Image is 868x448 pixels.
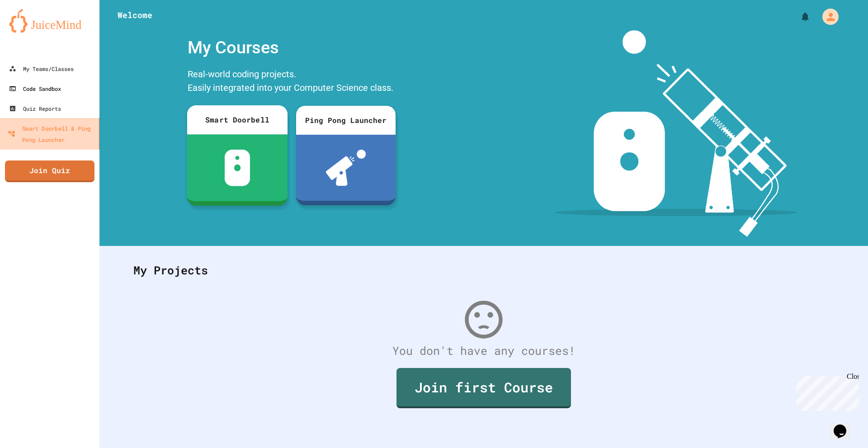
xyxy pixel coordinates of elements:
[183,65,400,99] div: Real-world coding projects. Easily integrated into your Computer Science class.
[830,412,859,439] iframe: chat widget
[124,253,843,288] div: My Projects
[224,150,250,186] img: sdb-white.svg
[326,150,366,186] img: ppl-with-ball.png
[9,9,90,33] img: logo-orange.svg
[124,342,843,359] div: You don't have any courses!
[187,105,288,135] div: Smart Doorbell
[9,103,61,114] div: Quiz Reports
[296,106,396,135] div: Ping Pong Launcher
[555,30,797,237] img: banner-image-my-projects.png
[5,160,94,182] a: Join Quiz
[8,123,95,145] div: Smart Doorbell & Ping Pong Launcher
[9,83,61,94] div: Code Sandbox
[9,63,74,74] div: My Teams/Classes
[813,6,841,27] div: My Account
[183,30,400,65] div: My Courses
[793,373,859,411] iframe: chat widget
[783,9,813,24] div: My Notifications
[4,4,62,57] div: Chat with us now!Close
[396,368,571,408] a: Join first Course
